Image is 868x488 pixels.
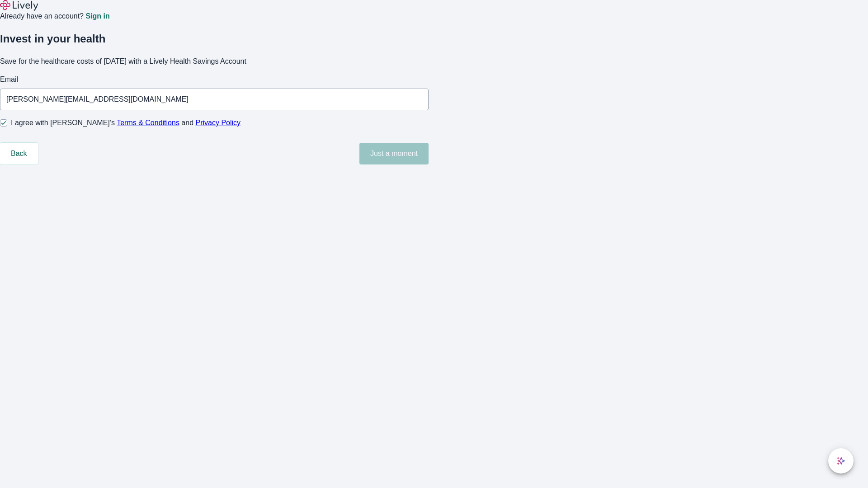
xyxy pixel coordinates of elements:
[11,117,241,128] span: I agree with [PERSON_NAME]’s and
[836,456,845,465] svg: Lively AI Assistant
[196,119,241,127] a: Privacy Policy
[117,119,179,127] a: Terms & Conditions
[828,448,854,474] button: chat
[85,13,109,20] a: Sign in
